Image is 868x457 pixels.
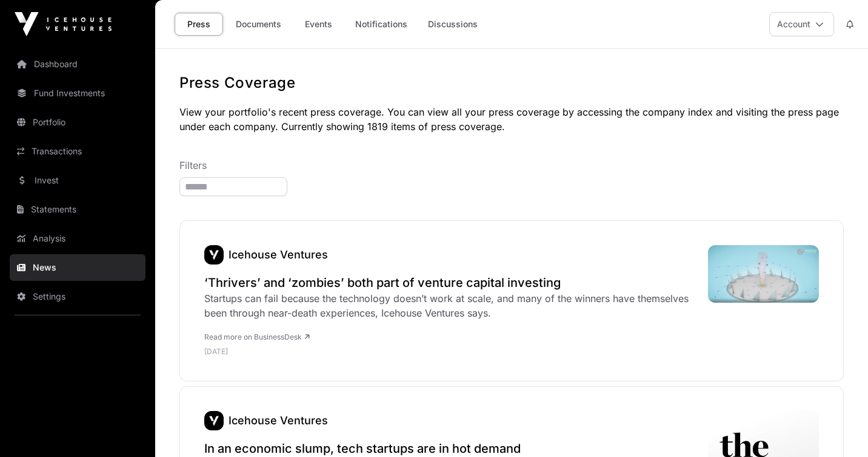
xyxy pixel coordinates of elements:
[15,12,112,36] img: Icehouse Ventures Logo
[204,440,696,457] a: In an economic slump, tech startups are in hot demand
[204,245,224,265] img: 1d91eb80-55a0-4420-b6c5-9d552519538f.png
[179,73,844,93] h1: Press Coverage
[10,80,145,107] a: Fund Investments
[204,274,696,291] a: ‘Thrivers’ and ‘zombies’ both part of venture capital investing
[10,109,145,136] a: Portfolio
[347,13,415,36] a: Notifications
[10,283,145,310] a: Settings
[204,411,224,430] a: Icehouse Ventures
[10,225,145,252] a: Analysis
[294,13,342,36] a: Events
[228,13,289,36] a: Documents
[175,13,223,36] a: Press
[10,167,145,194] a: Invest
[179,105,844,134] p: View your portfolio's recent press coverage. You can view all your press coverage by accessing th...
[204,291,696,320] div: Startups can fail because the technology doesn’t work at scale, and many of the winners have them...
[10,254,145,281] a: News
[204,411,224,430] img: 1d91eb80-55a0-4420-b6c5-9d552519538f.png
[204,245,224,265] a: Icehouse Ventures
[769,12,834,36] button: Account
[229,248,328,261] a: Icehouse Ventures
[10,51,145,77] a: Dashboard
[229,414,328,427] a: Icehouse Ventures
[10,138,145,165] a: Transactions
[420,13,486,36] a: Discussions
[179,158,844,173] p: Filters
[204,332,310,341] a: Read more on BusinessDesk
[708,245,819,303] img: Corporate-Video-Thumbnail-k.jpg
[204,347,696,357] p: [DATE]
[10,196,145,223] a: Statements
